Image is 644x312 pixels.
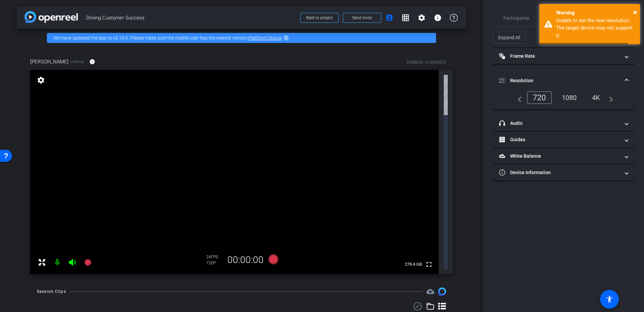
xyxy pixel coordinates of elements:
div: 1080 [557,92,582,103]
span: Chrome [70,59,84,64]
mat-icon: settings [36,76,46,84]
mat-icon: navigate_next [605,94,613,102]
mat-icon: settings [418,14,426,22]
span: 279.4 GB [402,260,424,268]
span: Driving Customer Success [86,11,296,24]
mat-icon: cloud_upload [426,288,434,296]
mat-panel-title: White Balance [499,153,620,160]
button: Send invite [343,13,381,23]
div: 720P [206,260,223,266]
button: Close [633,7,637,17]
mat-expansion-panel-header: Guides [493,132,634,148]
mat-expansion-panel-header: Resolution [493,70,634,91]
div: We have updated the app to v2.15.0. Please make sure the mobile user has the newest version. [47,33,436,43]
mat-panel-title: Frame Rate [499,53,620,60]
a: Platform Status [249,35,282,41]
div: Session Clips [37,288,66,295]
mat-panel-title: Guides [499,136,620,143]
mat-panel-title: Resolution [499,77,620,84]
span: Expand All [498,31,520,44]
mat-icon: grid_on [401,14,410,22]
button: Expand All [493,32,526,44]
div: Resolution [493,91,634,109]
span: Send invite [352,15,372,20]
mat-icon: accessibility [605,295,613,303]
mat-icon: highlight_off [283,35,289,41]
span: FPS [211,255,218,259]
mat-icon: info [89,59,95,65]
span: [PERSON_NAME] [30,58,68,65]
div: Unable to set the new resolution. The target device may not support it. [556,17,635,40]
mat-icon: account_box [385,14,393,22]
div: 24 [206,254,223,260]
mat-icon: fullscreen [425,260,433,268]
mat-expansion-panel-header: White Balance [493,148,634,164]
img: app-logo [24,11,78,23]
mat-icon: info [434,14,442,22]
span: Participants [503,16,529,20]
span: Back to project [306,15,333,20]
mat-panel-title: Audio [499,120,620,127]
img: Session clips [438,288,446,296]
div: ROOM ID: 415953872 [407,59,446,65]
div: 00:00:00 [223,254,268,266]
mat-expansion-panel-header: Frame Rate [493,48,634,64]
div: 720 [527,91,552,104]
mat-panel-title: Device Information [499,169,620,176]
mat-expansion-panel-header: Device Information [493,164,634,180]
mat-expansion-panel-header: Audio [493,115,634,131]
mat-icon: navigate_before [514,94,522,102]
div: Warning [556,9,635,17]
span: × [633,8,637,16]
div: 4K [587,92,605,103]
button: Back to project [300,13,339,23]
span: Destinations for your clips [426,288,434,296]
